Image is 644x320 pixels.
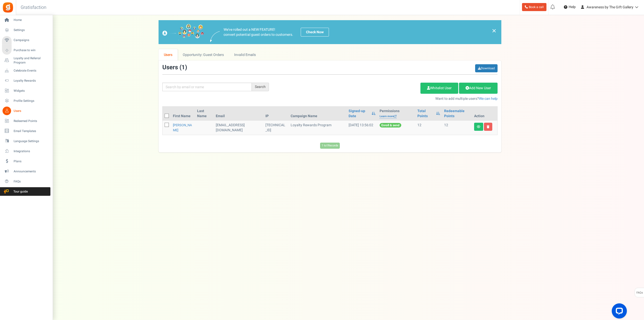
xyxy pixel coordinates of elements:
[162,24,204,40] img: images
[14,38,49,42] span: Campaigns
[420,83,458,94] a: Whitelist User
[2,137,50,145] a: Language Settings
[380,114,396,119] a: Learn more
[2,117,50,125] a: Redeemed Points
[14,129,49,133] span: Email Templates
[263,107,289,121] th: IP
[567,5,576,10] span: Help
[487,125,489,128] i: Delete user
[229,49,261,60] a: Invalid Emails
[14,179,49,184] span: FAQs
[522,3,546,11] a: Book a call
[459,83,498,94] a: Add New User
[2,107,50,115] a: Users
[14,48,49,52] span: Purchase to win
[442,121,472,135] td: 12
[477,125,480,128] i: View details
[162,83,252,91] input: Search by email or name
[2,36,50,45] a: Campaigns
[181,63,185,72] span: 1
[263,121,289,135] td: [TECHNICAL_ID]
[171,107,195,121] th: First Name
[14,149,49,153] span: Integrations
[587,5,633,10] span: Awareness by The Gift Gallery
[14,109,49,113] span: Users
[2,127,50,135] a: Email Templates
[479,96,498,101] a: We can help
[224,27,293,37] p: We've rolled out a NEW FEATURE! convert potential guest orders to customers.
[289,121,347,135] td: Loyalty Rewards Program
[2,76,50,85] a: Loyalty Rewards
[277,96,498,101] p: Want to add multiple users?
[2,177,50,186] a: FAQs
[2,56,50,65] a: Loyalty and Referral Program
[2,157,50,166] a: Plans
[380,123,401,127] span: Enroll & send
[178,49,229,60] a: Opportunity: Guest Orders
[562,3,578,11] a: Help
[252,83,269,91] div: Search
[2,147,50,155] a: Integrations
[2,189,38,194] span: Tour guide
[2,26,50,35] a: Settings
[14,69,49,73] span: Celebrate Events
[14,18,49,22] span: Home
[15,3,52,13] h3: Gratisfaction
[162,64,187,71] h3: Users ( )
[14,159,49,164] span: Plans
[14,139,49,143] span: Language Settings
[2,167,50,176] a: Announcements
[472,107,497,121] th: Action
[214,121,263,135] td: [EMAIL_ADDRESS][DOMAIN_NAME]
[14,89,49,93] span: Widgets
[636,288,643,298] span: FAQs
[14,119,49,123] span: Redeemed Points
[349,109,369,119] a: Signed-up Date
[14,28,49,32] span: Settings
[301,28,329,37] a: Check Now
[475,64,498,72] a: Download
[173,123,192,133] a: [PERSON_NAME]
[214,107,263,121] th: Email
[2,86,50,95] a: Widgets
[210,31,220,42] img: images
[444,109,470,119] a: Redeemable Points
[347,121,378,135] td: [DATE] 13:56:02
[289,107,347,121] th: Campaign Name
[2,66,50,75] a: Celebrate Events
[492,28,496,34] a: ×
[2,46,50,55] a: Purchase to win
[2,16,50,24] a: Home
[14,99,49,103] span: Profile Settings
[417,109,434,119] a: Total Points
[2,2,14,13] img: Gratisfaction
[378,107,415,121] th: Permissions
[14,79,49,83] span: Loyalty Rewards
[159,49,178,60] a: Users
[14,56,50,65] span: Loyalty and Referral Program
[2,97,50,105] a: Profile Settings
[195,107,214,121] th: Last Name
[415,121,442,135] td: 12
[14,169,49,174] span: Announcements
